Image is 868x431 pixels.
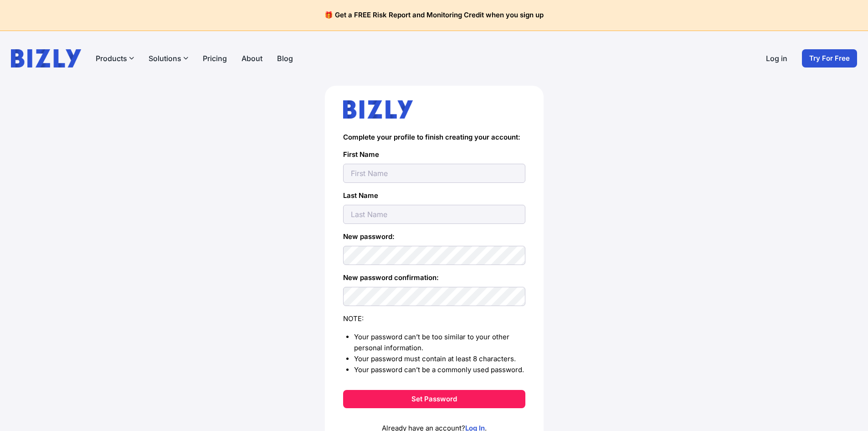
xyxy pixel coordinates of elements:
a: Log in [766,53,787,64]
a: About [241,53,262,64]
label: First Name [343,149,525,160]
a: Try For Free [802,49,857,68]
label: New password confirmation: [343,272,525,283]
li: Your password must contain at least 8 characters. [354,353,525,364]
a: Blog [277,53,293,64]
h4: 🎁 Get a FREE Risk Report and Monitoring Credit when you sign up [11,11,857,20]
label: Last Name [343,190,525,201]
li: Your password can’t be too similar to your other personal information. [354,332,525,353]
h4: Complete your profile to finish creating your account: [343,133,525,142]
button: Solutions [149,53,188,64]
li: Your password can’t be a commonly used password. [354,364,525,375]
input: Last Name [343,205,525,224]
a: Pricing [203,53,227,64]
label: New password: [343,231,525,242]
img: bizly_logo.svg [343,100,413,119]
button: Products [96,53,134,64]
button: Set Password [343,390,525,408]
input: First Name [343,164,525,183]
div: NOTE: [343,313,525,324]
